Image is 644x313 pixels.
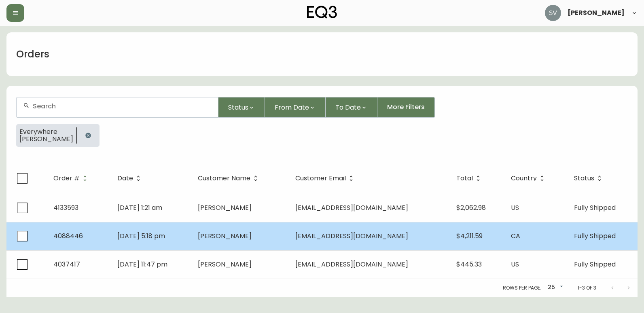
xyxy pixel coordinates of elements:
span: From Date [275,102,309,112]
span: Date [117,175,144,182]
span: Order # [53,175,90,182]
img: 0ef69294c49e88f033bcbeb13310b844 [545,5,561,21]
div: 25 [544,281,565,294]
span: Everywhere [19,128,73,135]
span: [DATE] 5:18 pm [117,231,165,241]
span: Customer Name [198,175,261,182]
span: [PERSON_NAME] [198,203,252,212]
span: More Filters [387,103,425,112]
span: $2,062.98 [456,203,486,212]
span: Status [574,176,594,181]
button: To Date [326,97,377,118]
span: Fully Shipped [574,231,616,241]
span: Total [456,176,473,181]
span: Customer Name [198,176,250,181]
button: Status [218,97,265,118]
span: [PERSON_NAME] [198,231,252,241]
span: [EMAIL_ADDRESS][DOMAIN_NAME] [295,203,408,212]
button: From Date [265,97,326,118]
span: Country [511,176,537,181]
span: CA [511,231,520,241]
span: [DATE] 11:47 pm [117,260,167,269]
span: Date [117,176,133,181]
input: Search [33,102,212,110]
span: Status [574,175,605,182]
span: [PERSON_NAME] [568,10,625,16]
span: Fully Shipped [574,203,616,212]
span: [EMAIL_ADDRESS][DOMAIN_NAME] [295,231,408,241]
span: [DATE] 1:21 am [117,203,162,212]
span: US [511,260,519,269]
span: 4133593 [53,203,78,212]
span: 4037417 [53,260,80,269]
span: 4088446 [53,231,83,241]
span: $4,211.59 [456,231,483,241]
span: To Date [335,102,361,112]
h1: Orders [16,47,49,61]
span: Total [456,175,483,182]
img: logo [307,6,337,19]
span: Status [228,102,248,112]
span: [EMAIL_ADDRESS][DOMAIN_NAME] [295,260,408,269]
span: Customer Email [295,175,356,182]
span: [PERSON_NAME] [198,260,252,269]
span: [PERSON_NAME] [19,135,73,143]
span: Customer Email [295,176,346,181]
span: $445.33 [456,260,482,269]
p: Rows per page: [503,284,541,292]
span: Country [511,175,547,182]
button: More Filters [377,97,435,118]
span: Order # [53,176,80,181]
p: 1-3 of 3 [578,284,596,292]
span: Fully Shipped [574,260,616,269]
span: US [511,203,519,212]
